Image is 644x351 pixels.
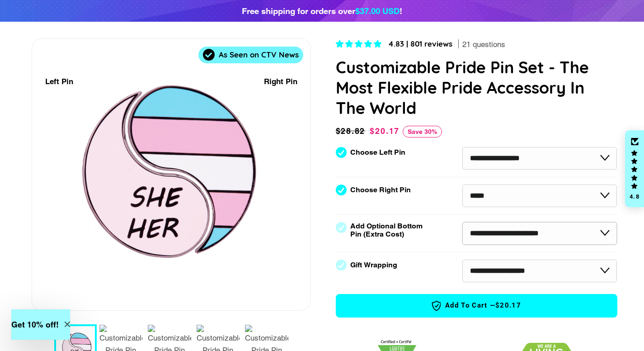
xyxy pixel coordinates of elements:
[629,194,640,199] div: 4.8
[264,76,297,88] div: Right Pin
[370,126,400,136] span: $20.17
[32,39,310,310] div: 1 / 7
[355,6,400,16] span: $37.00 USD
[350,222,426,238] label: Add Optional Bottom Pin (Extra Cost)
[350,186,411,194] label: Choose Right Pin
[336,294,617,318] button: Add to Cart —$20.17
[336,39,384,48] span: 4.83 stars
[403,126,442,138] span: Save 30%
[350,148,405,157] label: Choose Left Pin
[388,39,452,48] span: 4.83 | 801 reviews
[625,130,644,207] div: Click to open Judge.me floating reviews tab
[350,261,397,269] label: Gift Wrapping
[495,301,521,310] span: $20.17
[462,39,505,50] span: 21 questions
[336,125,368,138] span: $28.82
[350,300,603,312] span: Add to Cart —
[242,5,402,17] div: Free shipping for orders over !
[336,57,617,118] h1: Customizable Pride Pin Set - The Most Flexible Pride Accessory In The World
